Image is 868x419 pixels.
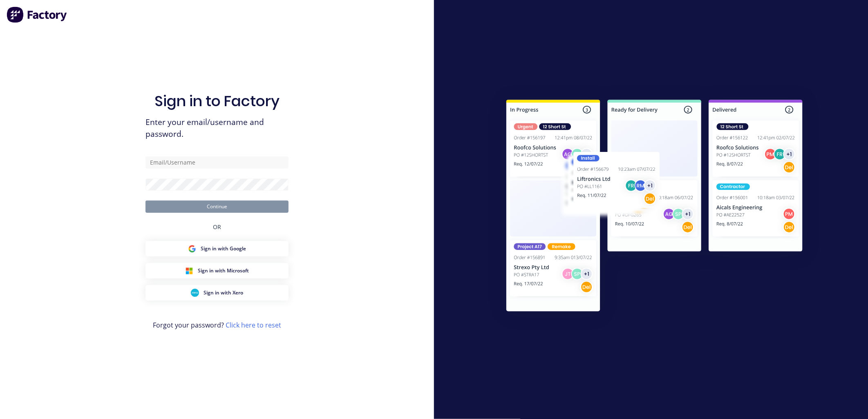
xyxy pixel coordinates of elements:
span: Sign in with Microsoft [198,267,249,274]
button: Google Sign inSign in with Google [145,241,289,256]
button: Continue [145,201,289,213]
h1: Sign in to Factory [154,92,280,110]
img: Google Sign in [188,245,196,253]
span: Sign in with Google [201,245,246,252]
span: Sign in with Xero [204,289,244,296]
button: Microsoft Sign inSign in with Microsoft [145,263,289,279]
img: Sign in [488,83,821,331]
img: Xero Sign in [191,289,199,297]
div: OR [213,213,221,241]
input: Email/Username [145,156,289,169]
a: Click here to reset [226,321,281,330]
span: Enter your email/username and password. [145,116,289,140]
button: Xero Sign inSign in with Xero [145,285,289,301]
span: Forgot your password? [153,320,281,330]
img: Microsoft Sign in [185,267,193,275]
img: Factory [7,7,68,23]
